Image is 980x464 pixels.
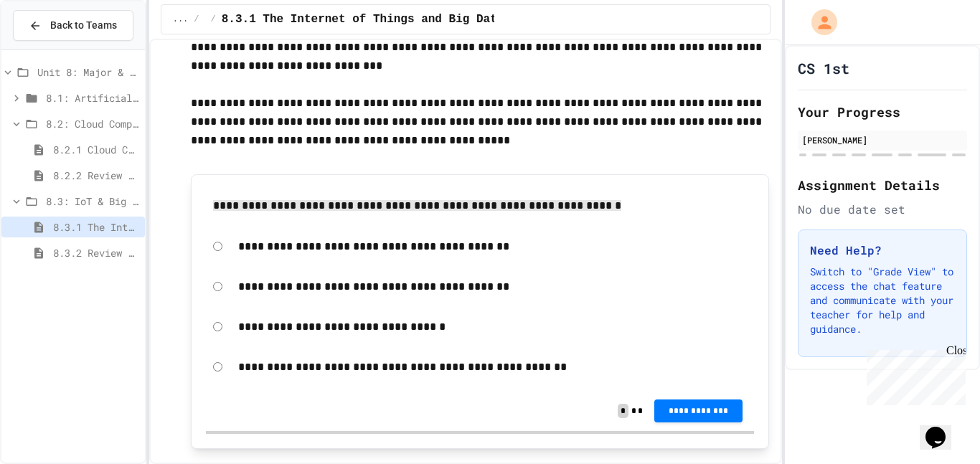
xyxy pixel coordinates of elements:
[194,14,199,25] span: /
[50,18,117,33] span: Back to Teams
[798,58,849,78] h1: CS 1st
[222,11,704,28] span: 8.3.1 The Internet of Things and Big Data: Our Connected Digital World
[810,265,955,336] p: Switch to "Grade View" to access the chat feature and communicate with your teacher for help and ...
[53,168,139,183] span: 8.2.2 Review - Cloud Computing
[861,344,966,405] iframe: chat widget
[802,133,963,146] div: [PERSON_NAME]
[46,116,139,131] span: 8.2: Cloud Computing
[6,6,99,91] div: Chat with us now!Close
[53,142,139,157] span: 8.2.1 Cloud Computing: Transforming the Digital World
[173,14,189,25] span: ...
[37,65,139,80] span: Unit 8: Major & Emerging Technologies
[46,90,139,105] span: 8.1: Artificial Intelligence Basics
[13,10,133,41] button: Back to Teams
[46,194,139,209] span: 8.3: IoT & Big Data
[796,6,841,39] div: My Account
[920,407,966,450] iframe: chat widget
[798,201,967,218] div: No due date set
[798,102,967,122] h2: Your Progress
[53,219,139,235] span: 8.3.1 The Internet of Things and Big Data: Our Connected Digital World
[53,245,139,260] span: 8.3.2 Review - The Internet of Things and Big Data
[211,14,216,25] span: /
[810,242,955,259] h3: Need Help?
[798,175,967,195] h2: Assignment Details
